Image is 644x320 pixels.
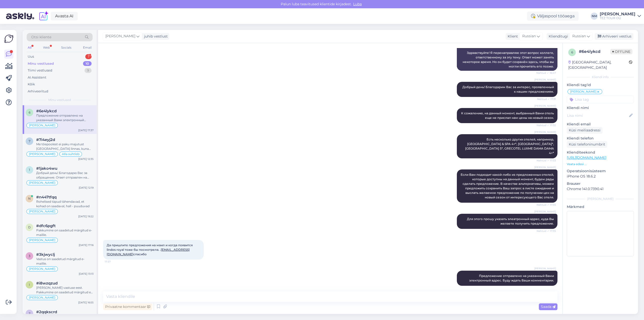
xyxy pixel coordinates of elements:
span: [PERSON_NAME] [570,90,596,93]
div: Küsi telefoninumbrit [567,141,607,148]
span: К сожалению, на данный момент, выбранный Вами отель еще не прислал нам цены на новый сезон. [461,111,555,120]
p: Kliendi tag'id [567,82,634,88]
div: Kõik [28,82,35,87]
span: 7 [29,139,30,143]
div: Klient [506,34,518,39]
p: Klienditeekond [567,150,634,155]
div: Socials [60,44,72,51]
span: Offline [610,49,632,54]
span: Nähtud ✓ 17:32 [537,123,556,127]
div: Tiimi vestlused [28,68,52,73]
div: Kliendi info [567,75,634,79]
span: [PERSON_NAME] [29,153,55,156]
span: d [28,225,31,229]
span: Есть несколько других отелей, например, [GEOGRAPHIC_DATA] & SPA 4+*, [GEOGRAPHIC_DATA]*, [GEOGRAP... [465,137,555,155]
span: [PERSON_NAME] [534,130,556,134]
span: [PERSON_NAME] [534,210,556,214]
div: AI Assistent [28,75,46,80]
span: Otsi kliente [31,34,51,40]
p: Chrome 141.0.7390.41 [567,186,634,192]
div: Здравствуйте! Я перенаправляю этот вопрос коллеге, ответственному за эту тему. Ответ может занять... [457,49,557,71]
img: Askly Logo [4,34,14,44]
span: #7i4eyj2d [36,137,55,142]
div: [DATE] 16:55 [78,301,94,304]
div: Rohelised täpud tähendavad, et kohad on saadaval, hall - puuduvad [36,199,94,208]
div: Me tõepoolest ei paku majutust [GEOGRAPHIC_DATA] linnas, kuna see asub liiga kaugel Iraklioni len... [36,142,94,151]
span: Nähtud ✓ 17:31 [537,97,556,101]
span: [PERSON_NAME] [534,267,556,270]
span: n [28,197,31,200]
span: Предложение отправлено на указанный Вами электронный адрес. Буду ждать Ваши комментарии. [469,274,555,282]
input: Lisa nimi [567,113,628,118]
div: Arhiveeritud [28,89,48,94]
span: Russian [572,33,586,39]
div: Web [42,44,51,51]
span: [PERSON_NAME] [29,181,55,184]
span: 1 [29,168,30,172]
span: [PERSON_NAME] [534,165,556,169]
p: Kliendi nimi [567,105,634,111]
p: Brauser [567,181,634,186]
span: [PERSON_NAME] [29,210,55,213]
span: Nähtud ✓ 16:47 [536,71,556,75]
span: 21:49 [537,286,556,290]
div: 10 [83,61,92,66]
span: Saada [541,304,555,309]
div: [PERSON_NAME] [600,12,635,16]
div: Предложение отправлено на указанный Вами электронный адрес. Буду ждать Ваши комментарии. [36,113,94,122]
div: [DATE] 12:19 [79,186,94,190]
span: Добрый день! Благодарим Вас за интерес, проявленный к нашим предложениям. [462,85,555,93]
span: #2qqkscrd [36,310,57,314]
div: Pakkumine on saadetud märgitud e-mailile. [36,228,94,237]
span: #6e4lykcd [36,109,57,113]
div: [DATE] 13:13 [79,272,94,276]
span: #3kjwyclj [36,252,55,257]
span: #1jako4wu [36,166,57,171]
div: Väljaspool tööaega [527,12,579,21]
span: 6 [571,50,573,54]
span: 2 [29,311,30,315]
div: Küsi meiliaadressi [567,127,602,134]
div: Добрый день! Благодарю Вас за обращение. Ответ отправлен на указанный Вами электронный адрес. [36,171,94,180]
span: [PERSON_NAME] [105,33,135,39]
div: Privaatne kommentaar [103,303,152,310]
span: #n447tfqq [36,195,57,199]
div: [GEOGRAPHIC_DATA], [GEOGRAPHIC_DATA] [568,60,629,70]
div: [DATE] 17:37 [78,128,94,132]
div: TEZ TOUR OÜ [600,16,635,20]
span: 3 [29,254,30,258]
span: Nähtud ✓ 17:35 [537,203,556,207]
span: Да пришлите предложения на маил и когда появится lindos royal тоже бы посмотрела. . спасибо [107,243,193,256]
p: Kliendi email [567,122,634,127]
p: iPhone OS 18.6.2 [567,174,634,179]
div: 9 [85,68,92,73]
img: explore-ai [38,11,49,21]
span: Nähtud ✓ 17:33 [537,159,556,162]
span: Для этого прошу указать элеатронный адрес, куда Вы желаете получить предложение. [467,217,555,225]
div: [PERSON_NAME] [567,197,634,201]
p: Vaata edasi ... [567,162,634,166]
div: [PERSON_NAME] vastuse eest. Pakkumine on saadetud märgitud e-mailile. [36,286,94,295]
div: Email [82,44,93,51]
div: 1 [85,54,92,59]
span: Minu vestlused [48,98,71,102]
span: Luba [352,2,363,6]
div: [DATE] 12:35 [78,157,94,161]
span: Russian [522,33,536,39]
p: Operatsioonisüsteem [567,168,634,174]
div: juhib vestlust [142,34,168,39]
div: Arhiveeri vestlus [595,33,633,40]
div: Uus [28,54,34,59]
span: i [29,283,30,287]
div: Vastus on saadetud märgitud e-mailile. [36,257,94,266]
span: 17:37 [105,260,124,264]
span: #i8wzqzud [36,281,58,286]
a: Avasta AI [51,12,78,20]
div: NM [591,13,598,20]
span: [PERSON_NAME] [29,296,55,299]
div: Minu vestlused [28,61,54,66]
p: Märkmed [567,204,634,209]
span: #dfc6pgft [36,224,56,228]
div: # 6e4lykcd [579,49,610,55]
div: [DATE] 19:22 [78,215,94,218]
